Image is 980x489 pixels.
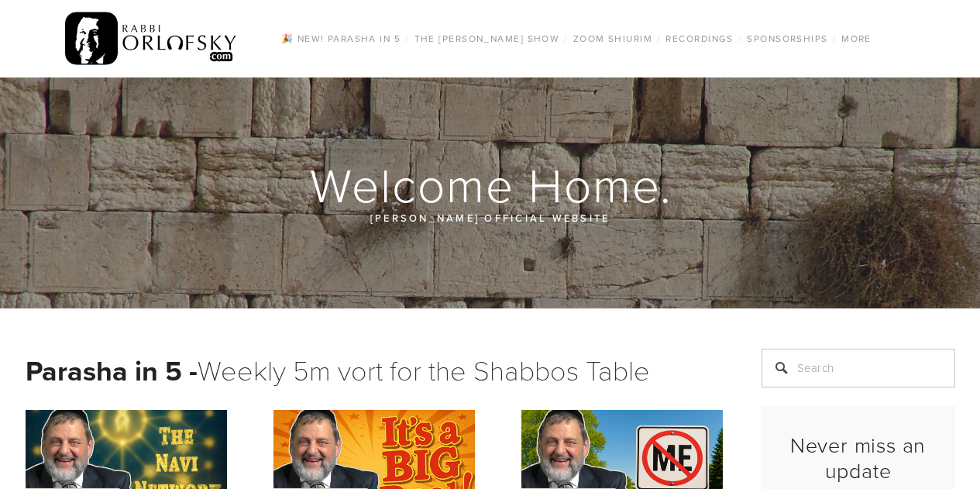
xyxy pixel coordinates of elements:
[661,29,738,49] a: Recordings
[837,29,876,49] a: More
[738,32,742,45] span: /
[277,29,405,49] a: 🎉 NEW! Parasha in 5
[564,32,568,45] span: /
[405,32,409,45] span: /
[762,349,955,387] input: Search
[657,32,661,45] span: /
[742,29,832,49] a: Sponsorships
[119,209,862,226] p: [PERSON_NAME] official website
[65,9,238,69] img: RabbiOrlofsky.com
[26,350,198,391] strong: Parasha in 5 -
[26,160,957,209] h1: Welcome Home.
[833,32,837,45] span: /
[569,29,657,49] a: Zoom Shiurim
[410,29,565,49] a: The [PERSON_NAME] Show
[26,349,723,391] h1: Weekly 5m vort for the Shabbos Table
[775,432,942,483] h2: Never miss an update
